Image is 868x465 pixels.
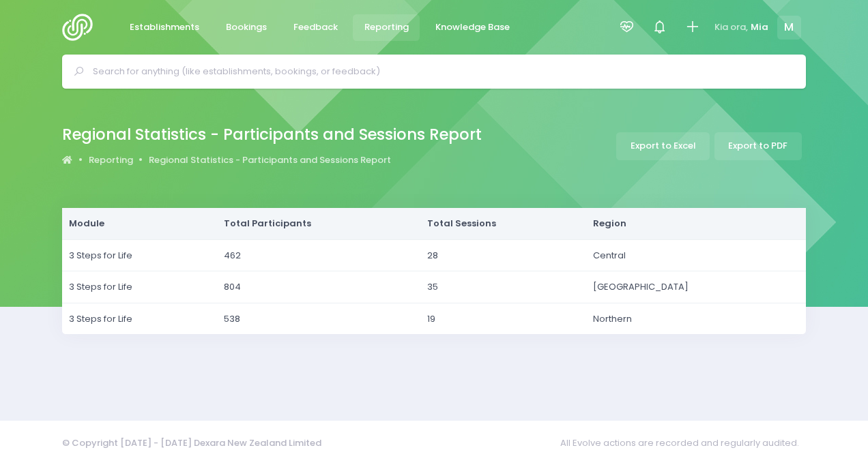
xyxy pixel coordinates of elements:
a: Reporting [89,153,133,167]
span: Establishments [130,20,199,34]
td: 804 [217,271,420,303]
span: Knowledge Base [435,20,510,34]
td: 35 [420,271,586,303]
td: 19 [420,303,586,334]
a: Bookings [214,14,278,41]
span: M [777,16,801,40]
td: 3 Steps for Life [62,239,217,271]
a: Reporting [353,14,420,41]
span: Feedback [293,20,338,34]
span: Kia ora, [714,20,748,34]
td: 538 [217,303,420,334]
th: Total Sessions [420,208,586,239]
a: Export to Excel [616,132,710,160]
span: Mia [751,20,768,34]
th: Total Participants [217,208,420,239]
a: Knowledge Base [424,14,521,41]
a: Feedback [282,14,349,41]
td: Northern [586,303,806,334]
td: [GEOGRAPHIC_DATA] [586,271,806,303]
td: 462 [217,239,420,271]
span: All Evolve actions are recorded and regularly audited. [560,430,806,456]
td: Central [586,239,806,271]
span: Reporting [364,20,409,34]
th: Region [586,208,806,239]
td: 3 Steps for Life [62,271,217,303]
h2: Regional Statistics - Participants and Sessions Report [62,125,482,144]
a: Export to PDF [714,132,802,160]
a: Establishments [118,14,210,41]
td: 3 Steps for Life [62,303,217,334]
span: Bookings [226,20,267,34]
img: Logo [62,14,101,41]
td: 28 [420,239,586,271]
a: Regional Statistics - Participants and Sessions Report [149,153,391,167]
input: Search for anything (like establishments, bookings, or feedback) [93,61,787,82]
th: Module [62,208,217,239]
span: © Copyright [DATE] - [DATE] Dexara New Zealand Limited [62,436,321,449]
